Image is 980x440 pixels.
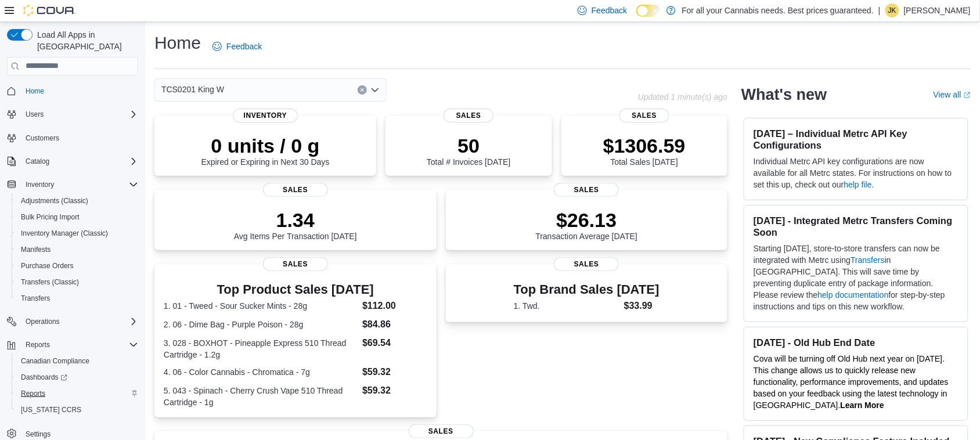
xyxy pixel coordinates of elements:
button: Customers [2,129,143,146]
p: Individual Metrc API key configurations are now available for all Metrc states. For instructions ... [754,156,959,190]
a: Transfers [16,291,55,305]
a: Feedback [208,35,266,58]
a: Home [21,84,49,98]
span: Manifests [16,243,138,257]
p: $1306.59 [603,134,686,157]
p: For all your Cannabis needs. Best prices guaranteed. [682,3,874,17]
dt: 3. 028 - BOXHOT - Pineapple Express 510 Thread Cartridge - 1.2g [164,337,358,360]
span: Washington CCRS [16,403,138,417]
dd: $59.32 [362,365,427,379]
button: Transfers (Classic) [12,274,143,290]
span: Inventory Manager (Classic) [21,229,108,238]
span: Bulk Pricing Import [21,212,80,222]
a: Bulk Pricing Import [16,210,84,224]
button: Home [2,82,143,99]
span: Inventory Manager (Classic) [16,226,138,240]
span: Inventory [233,109,298,122]
span: Customers [21,131,138,145]
h3: [DATE] - Old Hub End Date [754,337,959,348]
strong: Learn More [841,401,884,410]
button: Inventory [21,178,59,192]
span: Inventory [21,178,138,192]
button: Inventory Manager (Classic) [12,225,143,241]
a: Canadian Compliance [16,354,94,368]
p: | [878,3,881,17]
h3: [DATE] - Integrated Metrc Transfers Coming Soon [754,215,959,238]
p: Starting [DATE], store-to-store transfers can now be integrated with Metrc using in [GEOGRAPHIC_D... [754,243,959,312]
h1: Home [154,31,201,55]
span: JK [888,3,896,17]
p: 1.34 [234,208,357,232]
div: Jennifer Kinzie [885,3,899,17]
button: Inventory [2,176,143,193]
span: Load All Apps in [GEOGRAPHIC_DATA] [33,29,138,52]
span: Feedback [226,41,262,52]
span: TCS0201 King W [161,82,224,96]
p: [PERSON_NAME] [904,3,971,17]
button: Transfers [12,290,143,306]
dt: 2. 06 - Dime Bag - Purple Poison - 28g [164,319,358,330]
a: Dashboards [12,369,143,385]
span: Purchase Orders [21,261,74,271]
span: Operations [21,315,138,329]
dd: $69.54 [362,336,427,350]
button: Canadian Compliance [12,353,143,369]
input: Dark Mode [636,5,661,17]
span: Users [21,107,138,121]
button: Adjustments (Classic) [12,193,143,209]
span: Reports [21,389,45,398]
a: View allExternal link [934,90,971,99]
span: Customers [26,134,59,143]
button: Reports [12,385,143,402]
h3: [DATE] – Individual Metrc API Key Configurations [754,128,959,151]
div: Avg Items Per Transaction [DATE] [234,208,357,241]
button: [US_STATE] CCRS [12,402,143,418]
button: Reports [21,338,55,352]
dt: 1. Twd. [514,300,619,312]
svg: External link [964,92,971,99]
button: Catalog [21,154,54,168]
span: Home [26,86,44,96]
div: Expired or Expiring in Next 30 Days [201,134,330,167]
button: Clear input [358,85,367,95]
dd: $112.00 [362,299,427,313]
span: Bulk Pricing Import [16,210,138,224]
div: Total # Invoices [DATE] [427,134,510,167]
span: Manifests [21,245,51,254]
span: Sales [444,109,493,122]
span: Adjustments (Classic) [16,194,138,208]
img: Cova [23,5,75,16]
dd: $59.32 [362,384,427,398]
span: Operations [26,317,60,326]
a: Inventory Manager (Classic) [16,226,113,240]
dt: 4. 06 - Color Cannabis - Chromatica - 7g [164,366,358,378]
p: 50 [427,134,510,157]
span: Dashboards [21,373,67,382]
div: Total Sales [DATE] [603,134,686,167]
span: Catalog [26,157,49,166]
h3: Top Brand Sales [DATE] [514,283,660,297]
span: Users [26,110,44,119]
span: Reports [26,340,50,349]
button: Purchase Orders [12,258,143,274]
span: Catalog [21,154,138,168]
span: Sales [263,257,328,271]
span: Transfers (Classic) [16,275,138,289]
a: Customers [21,131,64,145]
span: Feedback [592,5,627,16]
div: Transaction Average [DATE] [536,208,638,241]
span: Sales [409,424,474,438]
p: 0 units / 0 g [201,134,330,157]
span: Sales [263,183,328,197]
span: Sales [619,109,669,122]
h3: Top Product Sales [DATE] [164,283,427,297]
a: Reports [16,387,50,401]
dt: 1. 01 - Tweed - Sour Sucker Mints - 28g [164,300,358,312]
a: help file [844,180,872,189]
span: Transfers [16,291,138,305]
button: Users [2,106,143,122]
span: [US_STATE] CCRS [21,405,81,414]
a: Purchase Orders [16,259,78,273]
dd: $33.99 [624,299,660,313]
